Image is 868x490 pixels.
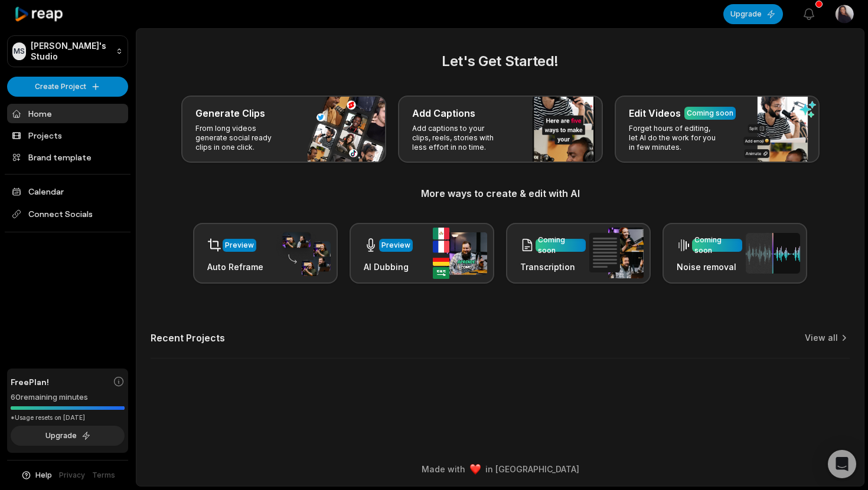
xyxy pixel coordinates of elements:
[694,235,740,256] div: Coming soon
[520,261,586,273] h3: Transcription
[7,126,128,145] a: Projects
[805,332,838,344] a: View all
[538,235,583,256] div: Coming soon
[11,392,125,403] div: 60 remaining minutes
[828,450,856,478] div: Open Intercom Messenger
[151,51,850,72] h2: Let's Get Started!
[746,233,800,274] img: noise_removal.png
[589,228,644,278] img: transcription.png
[412,124,504,152] p: Add captions to your clips, reels, stories with less effort in no time.
[147,463,853,475] div: Made with in [GEOGRAPHIC_DATA]
[629,124,720,152] p: Forget hours of editing, let AI do the work for you in few minutes.
[7,182,128,201] a: Calendar
[276,231,331,277] img: auto_reframe.png
[687,108,733,119] div: Coming soon
[433,228,487,279] img: ai_dubbing.png
[7,147,128,167] a: Brand template
[12,42,26,60] div: MS
[412,106,475,120] h3: Add Captions
[11,376,49,388] span: Free Plan!
[470,464,481,475] img: heart emoji
[7,104,128,123] a: Home
[225,240,254,251] div: Preview
[207,261,263,273] h3: Auto Reframe
[31,41,111,62] p: [PERSON_NAME]'s Studio
[59,470,85,481] a: Privacy
[7,203,128,225] span: Connect Socials
[21,470,52,481] button: Help
[723,4,783,24] button: Upgrade
[381,240,410,251] div: Preview
[364,261,413,273] h3: AI Dubbing
[629,106,681,120] h3: Edit Videos
[195,106,265,120] h3: Generate Clips
[677,261,742,273] h3: Noise removal
[195,124,287,152] p: From long videos generate social ready clips in one click.
[35,470,52,481] span: Help
[92,470,115,481] a: Terms
[11,413,125,422] div: *Usage resets on [DATE]
[151,186,850,200] h3: More ways to create & edit with AI
[151,332,225,344] h2: Recent Projects
[7,77,128,97] button: Create Project
[11,426,125,446] button: Upgrade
